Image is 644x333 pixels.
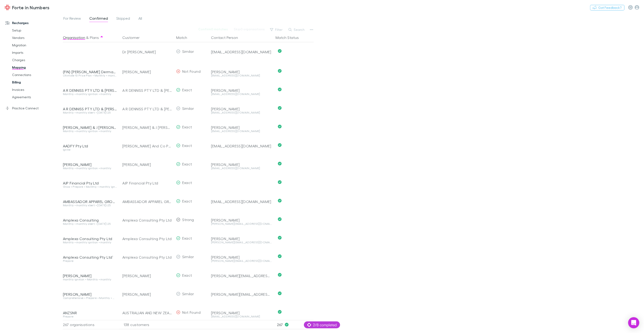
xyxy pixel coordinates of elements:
[116,16,130,22] span: Skipped
[278,273,282,277] svg: Confirmed
[7,71,62,79] a: Connections
[211,218,272,222] div: [PERSON_NAME]
[182,310,201,314] span: Not Found
[211,50,272,54] div: [EMAIL_ADDRESS][DOMAIN_NAME]
[278,180,282,184] svg: Confirmed
[122,174,172,192] div: AJP Financial Pty Ltd
[63,16,81,22] span: For Review
[63,255,117,260] div: Amplexa Consulting Pty Ltd`
[182,199,192,203] span: Exact
[63,181,117,185] div: AJP Financial Pty Ltd
[7,41,62,49] a: Migration
[89,16,108,22] span: Confirmed
[268,27,285,32] button: Filter
[63,311,117,315] div: ANZSNR
[122,81,172,100] div: A R DENNISS PTY LTD & [PERSON_NAME] & [PERSON_NAME]
[63,273,117,278] div: [PERSON_NAME]
[1,19,62,27] a: Recharges
[122,248,172,266] div: Amplexa Consulting Pty Ltd
[63,144,117,148] div: AADFY Pty Ltd
[278,292,282,295] svg: Confirmed
[211,144,272,148] div: [EMAIL_ADDRESS][DOMAIN_NAME]
[211,199,272,204] div: [EMAIL_ADDRESS][DOMAIN_NAME]
[211,125,272,130] div: [PERSON_NAME]
[278,88,282,91] svg: Confirmed
[278,69,282,73] svg: Confirmed
[211,130,272,133] div: [EMAIL_ADDRESS][DOMAIN_NAME]
[211,33,244,42] button: Contact Person
[122,266,172,285] div: [PERSON_NAME]
[7,27,62,34] a: Setup
[122,137,172,155] div: [PERSON_NAME] And Co Pty Ltd
[122,229,172,248] div: Amplexa Consulting Pty Ltd
[138,16,142,22] span: All
[182,69,201,73] span: Not Found
[63,297,117,299] div: Comprehensive • Prepare • Monthly • monthly xbert
[182,254,194,259] span: Similar
[195,26,231,32] button: Confirm0 matches
[5,5,10,10] img: Forte in Numbers's Logo
[278,162,282,165] svg: Confirmed
[63,204,117,207] div: Monthly • monthly xbert • [DATE]-25
[278,125,282,128] svg: Confirmed
[63,278,117,281] div: monthly ignition • Monthly • monthly
[211,70,272,74] div: [PERSON_NAME]
[211,167,272,170] div: [EMAIL_ADDRESS][DOMAIN_NAME]
[211,74,272,77] div: [EMAIL_ADDRESS][DOMAIN_NAME]
[278,49,282,53] svg: Confirmed
[182,125,192,129] span: Exact
[7,34,62,41] a: Vendors
[211,162,272,167] div: [PERSON_NAME]
[211,107,272,111] div: [PERSON_NAME]
[276,33,304,42] button: Match Status
[211,260,272,262] div: [PERSON_NAME][EMAIL_ADDRESS][DOMAIN_NAME]
[63,93,117,95] div: Monthly • monthly ignition • monthly
[63,315,117,318] div: Prepare
[1,105,62,112] a: Practice Connect
[278,236,282,240] svg: Confirmed
[63,199,117,204] div: AMBASSADOR APPAREL GROUP PTY LTD
[211,292,272,297] div: [PERSON_NAME][EMAIL_ADDRESS][PERSON_NAME][DOMAIN_NAME]
[7,56,62,64] a: Charges
[63,185,117,188] div: Grow • Prepare • Monthly • monthly ignition • monthly
[63,74,117,77] div: Ultimate 10 Price Plan • Monthly • monthly xbert • [DATE]-25
[277,320,314,329] p: 267
[122,33,145,42] button: Customer
[122,211,172,229] div: Amplexa Consulting Pty Ltd
[182,162,192,166] span: Exact
[211,315,272,318] div: [EMAIL_ADDRESS][DOMAIN_NAME]
[182,273,192,277] span: Exact
[122,43,172,61] div: Dr [PERSON_NAME]
[122,192,172,211] div: AMBASSADOR APPAREL GROUP PTY LTD
[182,49,194,54] span: Similar
[63,241,117,244] div: Monthly • monthly ignition • monthly
[63,236,117,241] div: Amplexa Consulting Pty Ltd
[7,93,62,101] a: Agreements
[182,292,194,296] span: Similar
[278,254,282,258] svg: Confirmed
[211,111,272,114] div: [EMAIL_ADDRESS][DOMAIN_NAME]
[122,63,172,81] div: [PERSON_NAME]
[182,217,194,222] span: Strong
[211,241,272,244] div: [PERSON_NAME][EMAIL_ADDRESS][DOMAIN_NAME]
[12,5,49,10] h3: Forte in Numbers
[211,273,272,278] div: [PERSON_NAME][EMAIL_ADDRESS][PERSON_NAME][DOMAIN_NAME]
[119,320,174,329] div: 138 customers
[278,199,282,203] svg: Confirmed
[63,88,117,93] div: A R DENNISS PTY LTD & [PERSON_NAME] & [PERSON_NAME]
[182,180,192,185] span: Exact
[63,222,117,225] div: Monthly • monthly xbert • [DATE]-25
[63,130,117,133] div: Monthly • monthly ignition • monthly
[211,236,272,241] div: [PERSON_NAME]
[7,79,62,86] a: Billing
[122,304,172,322] div: AUSTRALIAN AND NEW ZEALAND SOCIETY OF NEURORADIOLOGY
[278,106,282,110] svg: Confirmed
[63,260,117,262] div: Prepare
[286,27,307,32] button: Search
[7,64,62,71] a: Mapping
[63,167,117,170] div: Monthly • monthly ignition • monthly
[122,100,172,118] div: A R DENNISS PTY LTD & [PERSON_NAME] & [PERSON_NAME]
[63,148,117,151] div: Ignite
[122,285,172,304] div: [PERSON_NAME]
[63,320,119,329] div: 267 organisations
